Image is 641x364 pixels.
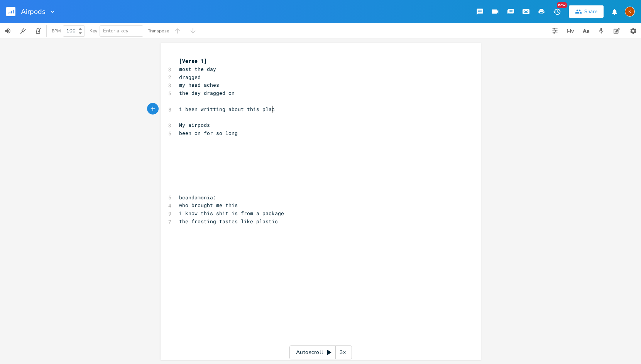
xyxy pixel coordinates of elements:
[179,210,284,217] span: i know this shit is from a package
[336,345,350,359] div: 3x
[584,8,597,15] div: Share
[148,29,169,33] div: Transpose
[179,194,216,201] span: bcandamonia:
[179,106,275,113] span: i been writting about this plac
[179,57,207,64] span: [Verse 1]
[179,89,235,96] span: the day dragged on
[103,27,129,34] span: Enter a key
[179,74,201,81] span: dragged
[179,121,210,128] span: My airpods
[569,5,604,18] button: Share
[179,66,216,72] span: most the day
[21,8,46,15] span: Airpods
[179,202,238,209] span: who brought me this
[549,5,565,19] button: New
[557,2,567,8] div: New
[90,29,97,33] div: Key
[179,218,278,225] span: the frosting tastes like plastic
[179,130,238,136] span: been on for so long
[52,29,61,33] div: BPM
[179,81,219,88] span: my head aches
[625,3,635,20] button: K
[289,345,352,359] div: Autoscroll
[625,7,635,17] div: Kat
